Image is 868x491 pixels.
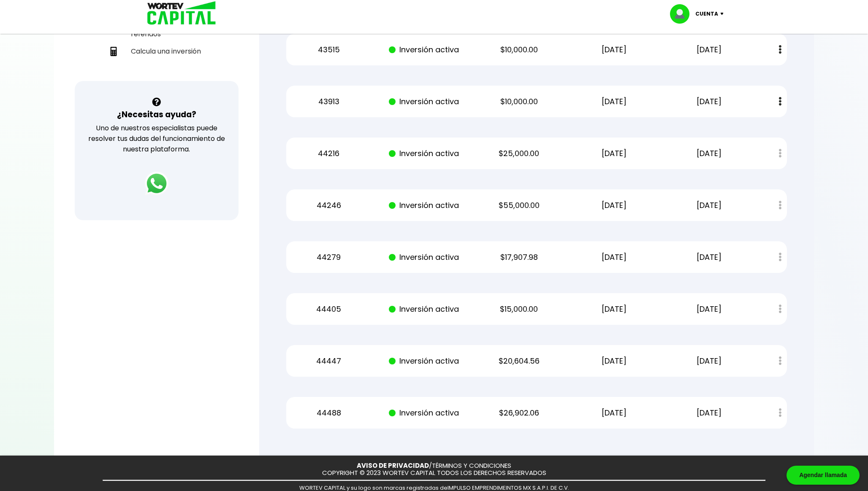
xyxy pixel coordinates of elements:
p: [DATE] [669,95,749,108]
p: [DATE] [669,251,749,264]
p: / [357,462,511,469]
p: $10,000.00 [479,95,559,108]
p: [DATE] [574,147,654,160]
p: 44488 [289,407,369,419]
p: $20,604.56 [479,355,559,367]
a: Calcula una inversión [106,43,208,60]
p: Inversión activa [384,251,464,264]
p: [DATE] [574,251,654,264]
p: [DATE] [574,95,654,108]
p: Inversión activa [384,147,464,160]
p: $17,907.98 [479,251,559,264]
p: Uno de nuestros especialistas puede resolver tus dudas del funcionamiento de nuestra plataforma. [86,123,228,154]
h3: ¿Necesitas ayuda? [117,108,196,121]
p: Cuenta [695,8,718,20]
p: Inversión activa [384,43,464,56]
p: 44447 [289,355,369,367]
img: profile-image [670,4,695,24]
img: logos_whatsapp-icon.242b2217.svg [145,172,168,195]
p: $25,000.00 [479,147,559,160]
p: Inversión activa [384,199,464,212]
p: 43515 [289,43,369,56]
p: [DATE] [669,147,749,160]
p: [DATE] [669,407,749,419]
img: calculadora-icon.17d418c4.svg [109,47,118,56]
p: Inversión activa [384,407,464,419]
p: 44216 [289,147,369,160]
p: [DATE] [574,43,654,56]
p: $10,000.00 [479,43,559,56]
p: Inversión activa [384,95,464,108]
p: 44279 [289,251,369,264]
p: [DATE] [669,199,749,212]
p: COPYRIGHT © 2023 WORTEV CAPITAL TODOS LOS DERECHOS RESERVADOS [322,469,546,477]
p: 43913 [289,95,369,108]
p: [DATE] [574,407,654,419]
p: [DATE] [574,303,654,316]
div: Agendar llamada [787,466,860,485]
p: [DATE] [669,355,749,367]
p: $15,000.00 [479,303,559,316]
p: [DATE] [574,199,654,212]
img: icon-down [718,13,730,15]
a: AVISO DE PRIVACIDAD [357,461,429,470]
p: Inversión activa [384,355,464,367]
p: [DATE] [574,355,654,367]
p: 44246 [289,199,369,212]
p: $26,902.06 [479,407,559,419]
p: Inversión activa [384,303,464,316]
a: TÉRMINOS Y CONDICIONES [432,461,511,470]
p: 44405 [289,303,369,316]
p: $55,000.00 [479,199,559,212]
p: [DATE] [669,43,749,56]
p: [DATE] [669,303,749,316]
